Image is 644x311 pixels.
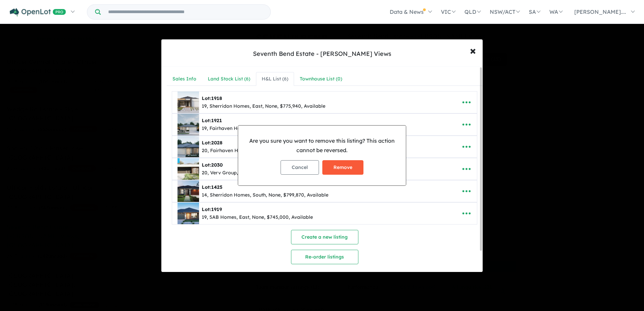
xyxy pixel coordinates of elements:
button: Cancel [281,160,319,175]
span: [PERSON_NAME].... [574,8,626,15]
input: Try estate name, suburb, builder or developer [102,5,269,19]
img: Openlot PRO Logo White [10,8,66,16]
button: Remove [322,160,363,175]
p: Are you sure you want to remove this listing? This action cannot be reversed. [244,136,400,154]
